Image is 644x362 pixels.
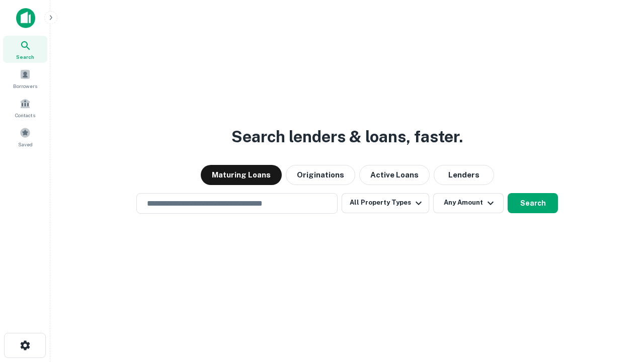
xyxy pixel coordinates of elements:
[434,165,494,185] button: Lenders
[3,94,47,121] a: Contacts
[231,125,463,149] h3: Search lenders & loans, faster.
[3,123,47,150] a: Saved
[16,8,35,28] img: capitalize-icon.png
[15,111,35,119] span: Contacts
[13,82,37,90] span: Borrowers
[16,53,34,61] span: Search
[201,165,282,185] button: Maturing Loans
[3,36,47,63] a: Search
[18,140,33,148] span: Saved
[594,282,644,330] iframe: Chat Widget
[433,193,504,213] button: Any Amount
[3,65,47,92] a: Borrowers
[342,193,429,213] button: All Property Types
[286,165,355,185] button: Originations
[508,193,558,213] button: Search
[359,165,430,185] button: Active Loans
